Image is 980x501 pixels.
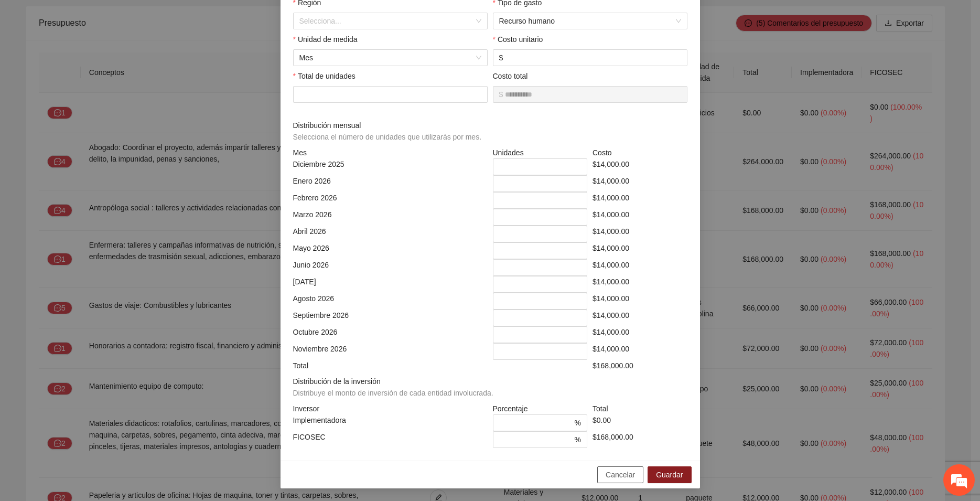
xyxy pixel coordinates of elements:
div: $14,000.00 [590,158,690,175]
div: $0.00 [590,414,690,431]
div: Unidades [490,147,590,158]
textarea: ¿Cuál es su nombre? [5,306,200,343]
div: $14,000.00 [590,310,690,326]
span: Distribuye el monto de inversión de cada entidad involucrada. [293,389,493,397]
div: Noviembre 2026 [290,343,490,360]
button: Guardar [648,466,691,483]
div: Agosto 2026 [290,293,490,310]
div: Septiembre 2026 [290,310,490,326]
div: Mes [290,147,490,158]
div: Implementadora [290,414,490,431]
span: ¿Cuál es su nombre? [21,272,96,284]
div: FICOSEC [290,431,490,448]
button: Cancelar [597,466,643,483]
div: Inversor [290,403,490,414]
div: $168,000.00 [590,360,690,371]
div: Minimizar ventana de chat en vivo [172,5,197,30]
span: Guardar [656,469,683,481]
div: Tú [18,206,186,214]
div: $14,000.00 [590,175,690,192]
span: $ [499,89,503,100]
span: Cancelar [606,469,635,481]
div: $14,000.00 [590,276,690,293]
div: $14,000.00 [590,226,690,242]
div: Porcentaje [490,403,590,414]
div: Junio 2026 [290,259,490,276]
div: Total [290,360,490,371]
span: $ [499,52,503,63]
span: Selecciona el número de unidades que utilizarás por mes. [293,133,482,141]
div: [DATE] [290,276,490,293]
div: $14,000.00 [590,242,690,259]
div: $14,000.00 [590,326,690,343]
div: Marzo 2026 [290,209,490,226]
div: Octubre 2026 [290,326,490,343]
div: $14,000.00 [590,343,690,360]
div: Total [590,403,690,414]
div: Costo [590,147,690,158]
label: Unidad de medida [293,34,358,45]
span: Recurso humano [499,13,681,29]
div: Operador [18,256,47,264]
label: Total de unidades [293,70,356,82]
span: Distribución de la inversión [293,376,498,399]
div: $14,000.00 [590,293,690,310]
div: $14,000.00 [590,209,690,226]
div: $168,000.00 [590,431,690,448]
div: Abril 2026 [290,226,490,242]
span: % [575,434,581,445]
span: Distribución mensual [293,120,486,143]
span: % [575,417,581,429]
label: Costo unitario [493,34,543,45]
div: Enero 2026 [290,175,490,192]
div: $14,000.00 [590,192,690,209]
div: Mayo 2026 [290,242,490,259]
div: $14,000.00 [590,259,690,276]
div: Chatee con nosotros ahora [55,54,176,67]
div: Diciembre 2025 [290,158,490,175]
span: buenos días, ya esta solucionado, gracias. [36,220,184,243]
label: Costo total [493,70,528,82]
span: Mes [299,50,481,66]
div: Febrero 2026 [290,192,490,209]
